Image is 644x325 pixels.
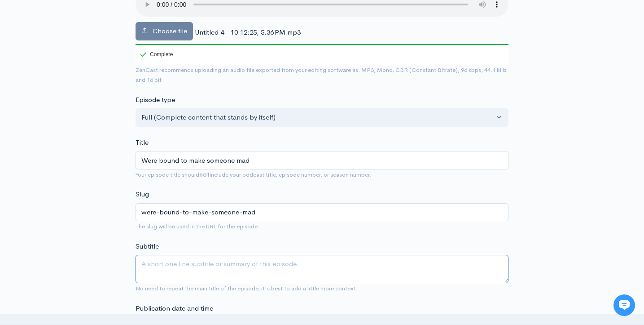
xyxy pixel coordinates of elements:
span: New conversation [58,125,108,132]
button: Full (Complete content that stands by itself) [136,108,508,127]
label: Publication date and time [136,303,213,314]
small: The slug will be used in the URL for the episode. [136,223,259,230]
h1: Hi 👋 [13,44,166,58]
span: Choose file [153,27,187,35]
label: Episode type [136,95,175,105]
input: Search articles [26,169,160,187]
div: Full (Complete content that stands by itself) [141,112,495,123]
label: Title [136,138,149,148]
label: Subtitle [136,241,159,252]
label: Slug [136,189,149,200]
strong: not [199,171,210,178]
input: title-of-episode [136,203,508,222]
input: What is the episode's title? [136,151,508,169]
p: Find an answer quickly [12,154,167,165]
small: No need to repeat the main title of the episode, it's best to add a little more context. [136,285,358,292]
button: New conversation [14,119,166,137]
div: Complete [136,44,175,65]
iframe: gist-messenger-bubble-iframe [613,294,635,316]
small: Your episode title should include your podcast title, episode number, or season number. [136,171,372,178]
div: Complete [140,52,173,57]
span: Untitled 4 - 10:12:25, 5.36 PM.mp3 [195,28,301,36]
small: ZenCast recommends uploading an audio file exported from your editing software as: MP3, Mono, CBR... [136,66,507,84]
div: 100% [136,44,508,45]
h2: Just let us know if you need anything and we'll be happy to help! 🙂 [13,60,166,103]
